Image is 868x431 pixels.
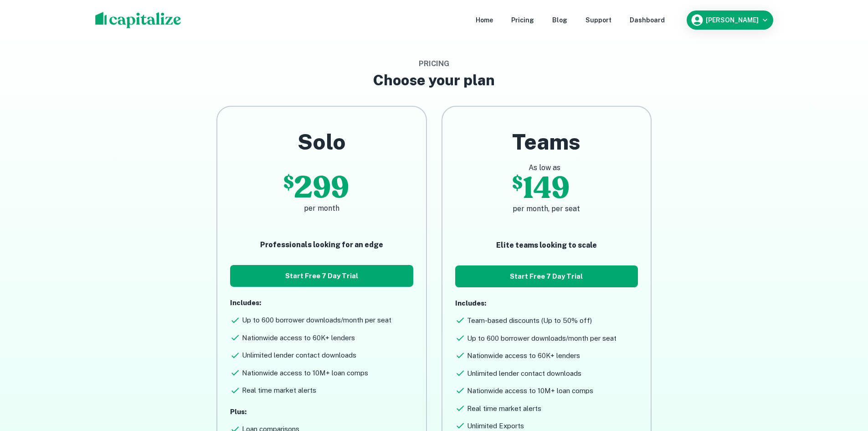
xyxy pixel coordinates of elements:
[95,12,181,28] img: capitalize-logo.png
[512,173,523,203] p: $
[455,129,638,155] h2: Teams
[455,265,638,287] button: Start Free 7 Day Trial
[455,240,638,251] p: Elite teams looking to scale
[419,59,449,68] span: Pricing
[242,315,391,326] h6: Up to 600 borrower downloads/month per seat
[242,333,355,343] h6: Nationwide access to 60K+ lenders
[630,15,665,25] a: Dashboard
[476,15,493,25] a: Home
[467,404,541,414] h6: Real time market alerts
[230,129,413,155] h2: Solo
[283,173,294,203] p: $
[230,265,413,287] button: Start Free 7 Day Trial
[467,386,593,396] h6: Nationwide access to 10M+ loan comps
[455,203,638,214] h6: per month, per seat
[822,358,868,402] iframe: Chat Widget
[242,368,368,379] h6: Nationwide access to 10M+ loan comps
[230,407,413,417] p: Plus:
[242,385,316,396] h6: Real time market alerts
[467,369,581,379] h6: Unlimited lender contact downloads
[706,17,759,23] h6: [PERSON_NAME]
[586,15,611,25] a: Support
[373,69,495,91] h3: Choose your plan
[455,298,638,309] p: Includes:
[230,298,413,308] p: Includes:
[523,173,570,203] p: 149
[230,239,413,250] p: Professionals looking for an edge
[552,15,567,25] a: Blog
[511,15,534,25] a: Pricing
[230,203,413,214] h6: per month
[294,173,349,203] p: 299
[242,350,356,361] h6: Unlimited lender contact downloads
[467,333,616,344] h6: Up to 600 borrower downloads/month per seat
[467,316,592,326] h6: Team-based discounts (Up to 50% off)
[687,10,773,30] button: [PERSON_NAME]
[467,351,580,361] h6: Nationwide access to 60K+ lenders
